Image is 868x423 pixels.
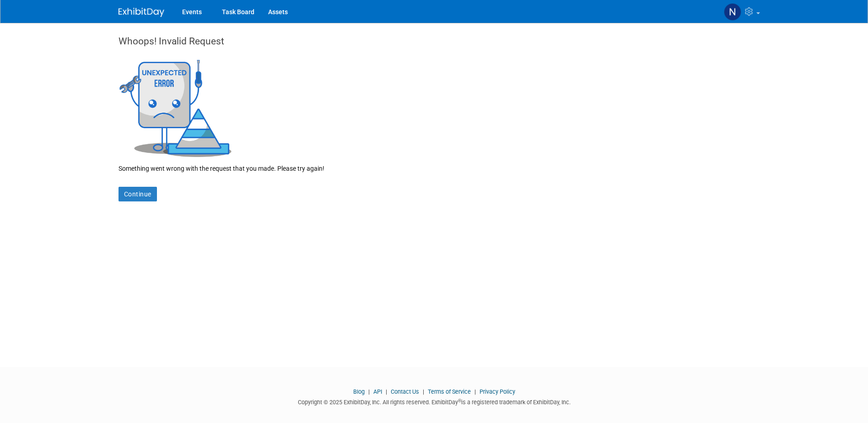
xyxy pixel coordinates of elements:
[458,398,461,403] sup: ®
[421,388,426,395] span: |
[366,388,372,395] span: |
[119,34,750,57] div: Whoops! Invalid Request
[428,388,471,395] a: Terms of Service
[119,57,233,157] img: Invalid Request
[373,388,382,395] a: API
[472,388,478,395] span: |
[119,187,157,201] a: Continue
[119,8,164,17] img: ExhibitDay
[724,3,741,21] img: Neil Tamppari
[353,388,365,395] a: Blog
[391,388,419,395] a: Contact Us
[383,388,389,395] span: |
[119,157,750,173] div: Something went wrong with the request that you made. Please try again!
[480,388,515,395] a: Privacy Policy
